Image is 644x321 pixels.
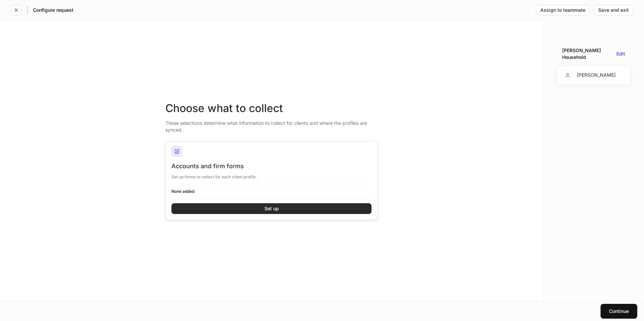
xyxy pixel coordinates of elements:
div: These selections determine what information to collect for clients and where the profiles are syn... [165,116,378,133]
div: Accounts and firm forms [171,162,372,170]
div: Choose what to collect [165,101,378,116]
div: Set up forms to collect for each client profile. [171,170,372,180]
button: Continue [601,304,637,319]
h6: None added [171,188,372,194]
div: [PERSON_NAME] Household [562,47,614,61]
div: Save and exit [598,8,629,12]
button: Save and exit [594,5,633,15]
div: Continue [609,309,629,314]
button: Set up [171,203,372,214]
div: [PERSON_NAME] [562,70,616,81]
div: Assign to teammate [540,8,585,12]
h5: Configure request [33,7,73,13]
div: Set up [264,206,279,211]
button: Edit [616,51,625,56]
button: Assign to teammate [536,5,590,15]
